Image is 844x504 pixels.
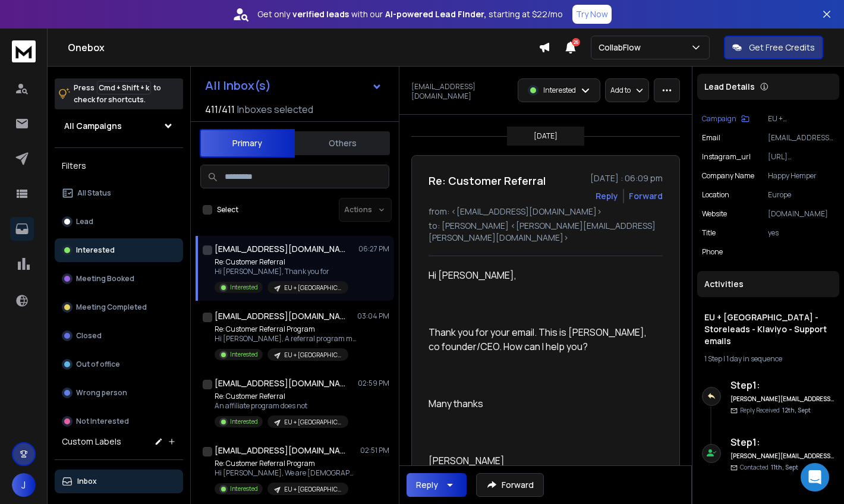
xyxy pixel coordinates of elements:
p: Try Now [576,8,608,20]
p: [DATE] [534,131,558,141]
p: Company Name [702,171,754,181]
p: Hi [PERSON_NAME], Thank you for [215,267,348,276]
p: Not Interested [76,417,129,426]
p: Hi [PERSON_NAME], [429,268,653,282]
h1: All Campaigns [64,120,122,132]
p: Interested [543,86,576,95]
h6: Step 1 : [730,435,834,449]
p: Phone [702,247,723,257]
span: 411 / 411 [205,102,235,116]
p: Interested [230,350,258,359]
h1: EU + [GEOGRAPHIC_DATA] - Storeleads - Klaviyo - Support emails [704,311,832,347]
p: [URL][DOMAIN_NAME][DOMAIN_NAME] [768,152,834,162]
p: from: <[EMAIL_ADDRESS][DOMAIN_NAME]> [429,206,663,218]
p: Re: Customer Referral [215,392,348,401]
h3: Custom Labels [62,436,121,448]
p: Many thanks [429,396,653,411]
button: Out of office [55,352,183,376]
div: Forward [629,190,663,202]
p: Hi [PERSON_NAME], We are [DEMOGRAPHIC_DATA], but [215,468,357,478]
span: Cmd + Shift + k [97,81,151,94]
p: Re: Customer Referral [215,257,348,267]
span: 1 day in sequence [726,354,782,364]
div: Open Intercom Messenger [801,463,829,492]
p: 02:51 PM [360,446,389,455]
p: Contacted [740,463,798,472]
p: [DOMAIN_NAME] [768,209,834,219]
p: [DATE] : 06:09 pm [590,172,663,184]
p: Press to check for shortcuts. [74,82,161,106]
p: Out of office [76,360,120,369]
p: Email [702,133,720,143]
p: EU + [GEOGRAPHIC_DATA] - Storeleads - Klaviyo - Support emails [284,351,341,360]
button: Try Now [572,5,612,24]
p: [EMAIL_ADDRESS][DOMAIN_NAME] [411,82,511,101]
h3: Inboxes selected [237,102,313,116]
button: Reply [596,190,618,202]
button: J [12,473,36,497]
div: Activities [697,271,839,297]
p: Wrong person [76,388,127,398]
div: Reply [416,479,438,491]
h1: [EMAIL_ADDRESS][DOMAIN_NAME] [215,445,345,456]
img: logo [12,40,36,62]
button: All Inbox(s) [196,74,392,97]
h6: [PERSON_NAME][EMAIL_ADDRESS][PERSON_NAME][DOMAIN_NAME] [730,395,834,404]
button: Meeting Booked [55,267,183,291]
span: 26 [572,38,580,46]
button: Forward [476,473,544,497]
p: Europe [768,190,834,200]
strong: AI-powered Lead Finder, [385,8,486,20]
p: Re: Customer Referral Program [215,325,357,334]
button: Campaign [702,114,749,124]
h1: Re: Customer Referral [429,172,546,189]
label: Select [217,205,238,215]
p: EU + [GEOGRAPHIC_DATA] - Storeleads - Klaviyo - Support emails [284,485,341,494]
button: Closed [55,324,183,348]
button: Meeting Completed [55,295,183,319]
p: Get Free Credits [749,42,815,53]
button: Get Free Credits [724,36,823,59]
p: to: [PERSON_NAME] <[PERSON_NAME][EMAIL_ADDRESS][PERSON_NAME][DOMAIN_NAME]> [429,220,663,244]
p: website [702,209,727,219]
p: Reply Received [740,406,811,415]
p: instagram_url [702,152,751,162]
p: 02:59 PM [358,379,389,388]
h1: [EMAIL_ADDRESS][DOMAIN_NAME] +1 [215,377,345,389]
button: Primary [200,129,295,157]
p: An affiliate program does not [215,401,348,411]
span: 1 Step [704,354,722,364]
p: EU + [GEOGRAPHIC_DATA] - Storeleads - Klaviyo - Support emails [284,418,341,427]
button: Interested [55,238,183,262]
p: Meeting Booked [76,274,134,283]
p: CollabFlow [599,42,645,53]
p: Thank you for your email. This is [PERSON_NAME], co founder/CEO. How can I help you? [429,325,653,354]
p: title [702,228,716,238]
p: Add to [610,86,631,95]
p: Interested [76,245,115,255]
p: 06:27 PM [358,244,389,254]
p: EU + [GEOGRAPHIC_DATA] - Storeleads - Klaviyo - Support emails [284,283,341,292]
div: | [704,354,832,364]
p: Interested [230,417,258,426]
p: Campaign [702,114,736,124]
h3: Filters [55,157,183,174]
strong: verified leads [292,8,349,20]
button: Others [295,130,390,156]
p: 03:04 PM [357,311,389,321]
h1: All Inbox(s) [205,80,271,92]
p: Interested [230,484,258,493]
h1: [EMAIL_ADDRESS][DOMAIN_NAME] [215,243,345,255]
button: All Campaigns [55,114,183,138]
h6: Step 1 : [730,378,834,392]
span: 11th, Sept [771,463,798,471]
span: 12th, Sept [782,406,811,414]
button: Not Interested [55,409,183,433]
p: Get only with our starting at $22/mo [257,8,563,20]
p: Happy Hemper [768,171,834,181]
button: All Status [55,181,183,205]
p: Interested [230,283,258,292]
button: Inbox [55,470,183,493]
